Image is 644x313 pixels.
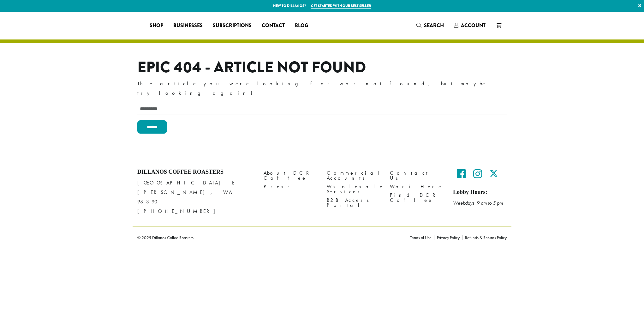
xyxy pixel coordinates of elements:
[262,22,285,30] span: Contact
[462,235,507,240] a: Refunds & Returns Policy
[311,3,371,9] a: Get started with our best seller
[434,235,462,240] a: Privacy Policy
[424,22,444,29] span: Search
[295,22,308,30] span: Blog
[453,189,507,196] h5: Lobby Hours:
[137,178,254,216] p: [GEOGRAPHIC_DATA] E [PERSON_NAME], WA 98390 [PHONE_NUMBER]
[411,20,449,31] a: Search
[264,183,317,191] a: Press
[327,169,380,182] a: Commercial Accounts
[410,235,434,240] a: Terms of Use
[327,196,380,210] a: B2B Access Portal
[173,22,203,30] span: Businesses
[137,79,507,98] p: The article you were looking for was not found, but maybe try looking again!
[145,21,168,31] a: Shop
[137,169,254,176] h4: Dillanos Coffee Roasters
[137,235,401,240] p: © 2025 Dillanos Coffee Roasters.
[461,22,486,29] span: Account
[453,200,503,206] em: Weekdays 9 am to 5 pm
[390,169,444,182] a: Contact Us
[390,183,444,191] a: Work Here
[137,58,507,77] h1: Epic 404 - Article Not Found
[213,22,252,30] span: Subscriptions
[150,22,163,30] span: Shop
[264,169,317,182] a: About DCR Coffee
[390,191,444,205] a: Find DCR Coffee
[327,183,380,196] a: Wholesale Services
